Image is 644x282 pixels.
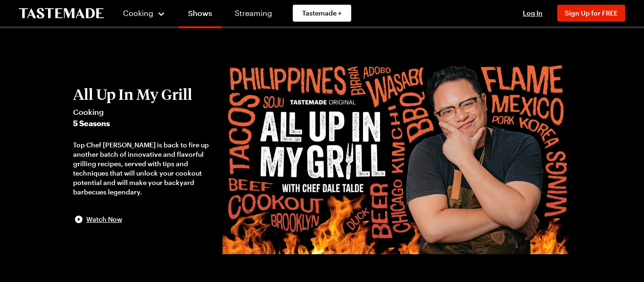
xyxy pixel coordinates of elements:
[73,86,213,225] button: All Up In My GrillCooking5 SeasonsTop Chef [PERSON_NAME] is back to fire up another batch of inno...
[302,8,342,18] span: Tastemade +
[514,8,552,18] button: Log In
[523,9,543,17] span: Log In
[293,5,351,22] a: Tastemade +
[223,56,571,254] img: All Up In My Grill
[73,118,213,129] span: 5 Seasons
[123,8,153,17] span: Cooking
[179,2,222,28] a: Shows
[565,9,618,17] span: Sign Up for FREE
[19,8,104,19] a: To Tastemade Home Page
[73,140,213,197] div: Top Chef [PERSON_NAME] is back to fire up another batch of innovative and flavorful grilling reci...
[557,5,625,22] button: Sign Up for FREE
[73,86,213,103] h2: All Up In My Grill
[73,106,213,118] span: Cooking
[123,2,165,24] button: Cooking
[86,215,122,224] span: Watch Now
